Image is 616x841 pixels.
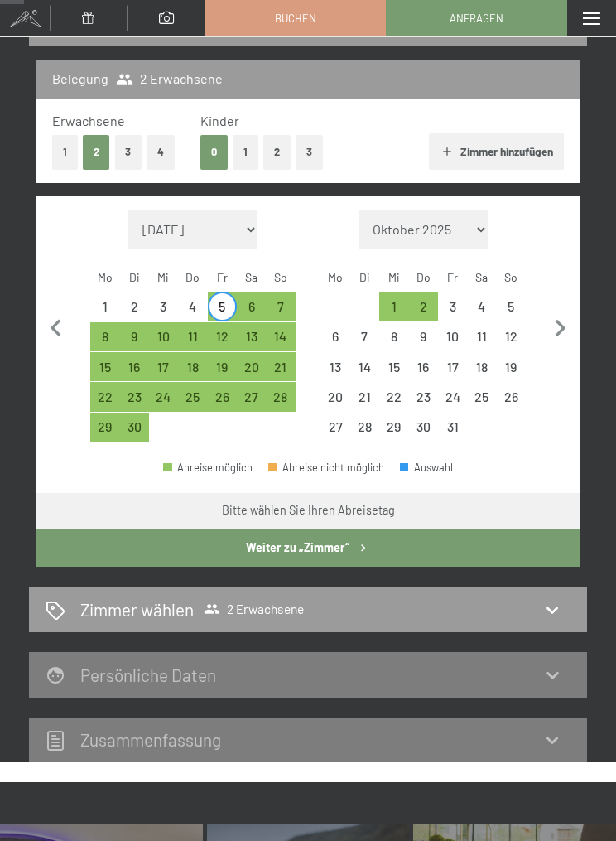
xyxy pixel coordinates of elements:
div: Abreise nicht möglich [320,382,349,411]
div: Sun Oct 12 2025 [497,322,526,351]
div: Abreise möglich [208,382,237,411]
div: 9 [121,330,147,355]
div: 20 [322,390,348,416]
div: Thu Oct 02 2025 [408,292,437,321]
abbr: Montag [98,270,113,284]
button: 0 [200,135,228,169]
abbr: Dienstag [359,270,370,284]
div: Abreise möglich [208,352,237,381]
div: Mon Oct 06 2025 [320,322,349,351]
span: 2 Erwachsene [116,70,223,88]
div: Wed Oct 08 2025 [379,322,408,351]
div: Mon Oct 13 2025 [320,352,349,381]
div: Sat Oct 25 2025 [467,382,496,411]
div: 8 [381,330,407,355]
div: Fri Sep 26 2025 [208,382,237,411]
div: Abreise nicht möglich [497,382,526,411]
div: 26 [209,390,235,416]
div: 6 [238,300,264,326]
div: Abreise nicht möglich [408,382,437,411]
div: Fri Oct 24 2025 [438,382,467,411]
div: 16 [121,360,147,386]
div: 23 [410,390,436,416]
div: 12 [209,330,235,355]
div: Tue Sep 16 2025 [119,352,148,381]
div: Sun Oct 19 2025 [497,352,526,381]
div: 10 [440,330,465,355]
div: Fri Oct 10 2025 [438,322,467,351]
div: 5 [209,300,235,326]
div: Abreise nicht möglich [350,382,379,411]
abbr: Freitag [447,270,458,284]
div: 23 [121,390,147,416]
button: 2 [83,135,110,169]
div: Abreise nicht möglich [350,413,379,442]
div: 21 [267,360,293,386]
div: 20 [238,360,264,386]
div: Abreise nicht möglich [438,322,467,351]
div: Abreise nicht möglich [438,352,467,381]
div: 22 [92,390,118,416]
div: Abreise nicht möglich [467,352,496,381]
div: 22 [381,390,407,416]
div: 25 [180,390,205,416]
div: 18 [180,360,205,386]
div: 12 [498,330,524,355]
div: Abreise nicht möglich [379,352,408,381]
div: 29 [381,420,407,446]
div: 19 [209,360,235,386]
button: 4 [147,135,175,169]
div: 3 [151,300,176,326]
div: Abreise möglich [266,292,295,321]
div: 27 [238,390,264,416]
div: 31 [440,420,465,446]
button: 3 [296,135,323,169]
button: Nächster Monat [543,210,578,442]
h2: Zusammen­fassung [80,729,221,750]
div: Bitte wählen Sie Ihren Abreisetag [222,502,395,519]
div: 13 [238,330,264,355]
abbr: Donnerstag [416,270,431,284]
div: Tue Oct 07 2025 [350,322,379,351]
div: Anreise möglich [163,462,253,473]
div: Thu Oct 09 2025 [408,322,437,351]
div: Fri Sep 19 2025 [208,352,237,381]
div: Mon Sep 01 2025 [90,292,119,321]
button: 2 [263,135,291,169]
div: Abreise nicht möglich [408,352,437,381]
div: 17 [440,360,465,386]
span: Kinder [200,113,239,128]
div: 21 [352,390,378,416]
div: Abreise nicht möglich [320,352,349,381]
div: Fri Oct 31 2025 [438,413,467,442]
div: Wed Oct 22 2025 [379,382,408,411]
div: Mon Sep 08 2025 [90,322,119,351]
div: Tue Sep 30 2025 [119,413,148,442]
a: Anfragen [387,1,566,36]
div: Thu Sep 04 2025 [178,292,207,321]
div: Sat Sep 06 2025 [237,292,266,321]
div: Thu Oct 30 2025 [408,413,437,442]
abbr: Sonntag [504,270,517,284]
div: Sun Sep 21 2025 [266,352,295,381]
div: Tue Sep 09 2025 [119,322,148,351]
div: Sun Oct 05 2025 [497,292,526,321]
div: 29 [92,420,118,446]
span: Buchen [275,11,316,26]
div: 8 [92,330,118,355]
div: Abreise nicht möglich [467,292,496,321]
div: Abreise möglich [237,322,266,351]
div: Tue Oct 21 2025 [350,382,379,411]
div: Tue Oct 14 2025 [350,352,379,381]
div: Abreise nicht möglich [320,322,349,351]
div: Abreise nicht möglich [438,382,467,411]
div: Abreise möglich [379,292,408,321]
abbr: Mittwoch [388,270,400,284]
div: 27 [322,420,348,446]
div: 28 [267,390,293,416]
div: 11 [469,330,494,355]
button: Weiter zu „Zimmer“ [36,529,580,567]
div: 1 [92,300,118,326]
div: Abreise möglich [149,352,178,381]
div: Abreise nicht möglich [90,292,119,321]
